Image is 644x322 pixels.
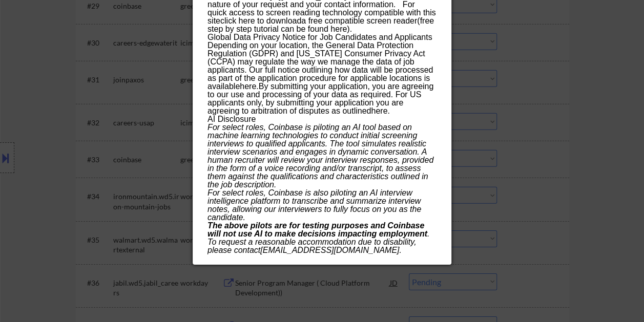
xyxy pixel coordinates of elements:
a: here [240,82,256,91]
em: . To request a reasonable accommodation due to disability, please contact [207,229,429,254]
a: click here to download [220,16,301,25]
span: Global Data Privacy Notice for Job Candidates and Applicants [207,33,432,41]
em: . [399,246,401,254]
em: For select roles, Coinbase is piloting an AI tool based on machine learning technologies to condu... [207,123,433,189]
span: By submitting your application, you are agreeing to our use and processing of your data as requir... [207,82,433,115]
a: [EMAIL_ADDRESS][DOMAIN_NAME] [260,246,399,254]
em: The above pilots are for testing purposes and Coinbase will not use AI to make decisions impactin... [207,221,427,238]
a: here. [371,106,389,115]
span: AI Disclosure [207,115,256,123]
span: Depending on your location, the General Data Protection Regulation (GDPR) and [US_STATE] Consumer... [207,41,433,91]
a: (free step by step tutorial can be found here) [207,16,434,33]
em: For select roles, Coinbase is also piloting an AI interview intelligence platform to transcribe a... [207,188,421,222]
